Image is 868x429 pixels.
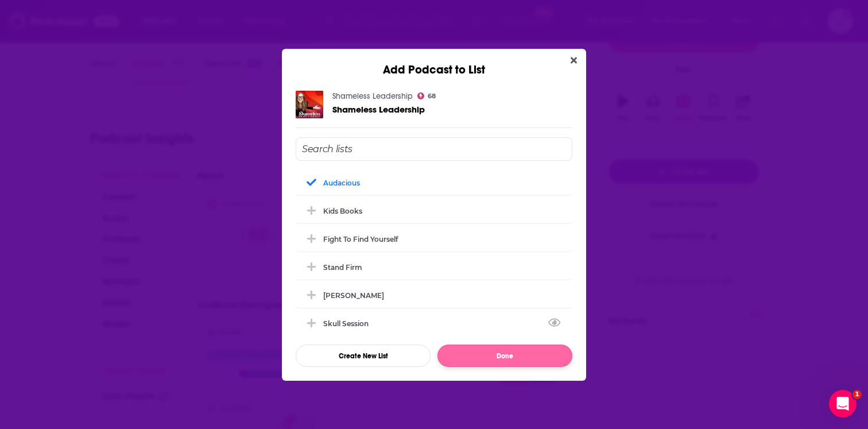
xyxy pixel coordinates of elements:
div: Add Podcast To List [296,137,572,367]
input: Search lists [296,137,572,161]
a: 68 [417,92,436,99]
span: 1 [852,390,862,399]
div: Stand Firm [296,254,572,280]
div: Audacious [323,179,360,187]
button: View Link [369,326,375,327]
div: Kids Books [323,207,362,215]
div: Kids Books [296,198,572,223]
div: [PERSON_NAME] [323,291,384,300]
a: Shameless Leadership [332,91,413,101]
div: Stand Firm [323,263,362,272]
button: Done [437,345,572,367]
div: Fight to Find Yourself [296,226,572,252]
span: 68 [428,94,436,99]
div: Fight to Find Yourself [323,235,398,244]
iframe: Intercom live chat [829,390,857,418]
div: Skull Session [296,311,572,336]
button: Close [566,53,582,68]
div: Audacious [296,170,572,195]
button: Create New List [296,345,431,367]
div: Skull Session [323,319,375,328]
a: Shameless Leadership [332,105,425,114]
div: Add Podcast to List [282,49,586,77]
img: Shameless Leadership [296,91,323,118]
div: Ginger Stache [296,283,572,308]
span: Shameless Leadership [332,104,425,115]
